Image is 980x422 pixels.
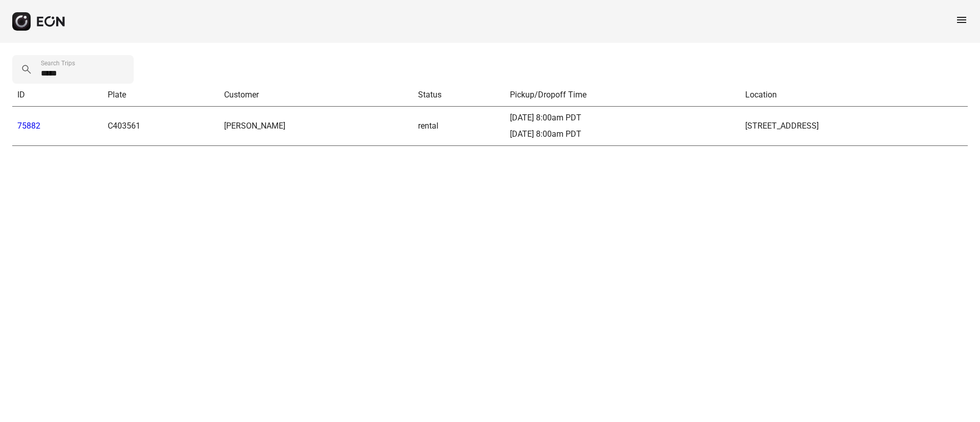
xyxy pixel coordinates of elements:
span: menu [955,14,968,26]
th: ID [12,84,103,107]
div: [DATE] 8:00am PDT [510,112,736,124]
th: Customer [219,84,413,107]
th: Status [413,84,504,107]
th: Pickup/Dropoff Time [505,84,741,107]
th: Location [740,84,968,107]
a: 75882 [17,121,40,131]
th: Plate [103,84,219,107]
td: [PERSON_NAME] [219,107,413,146]
td: [STREET_ADDRESS] [740,107,968,146]
label: Search Trips [41,59,75,67]
td: C403561 [103,107,219,146]
div: [DATE] 8:00am PDT [510,128,736,140]
td: rental [413,107,504,146]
